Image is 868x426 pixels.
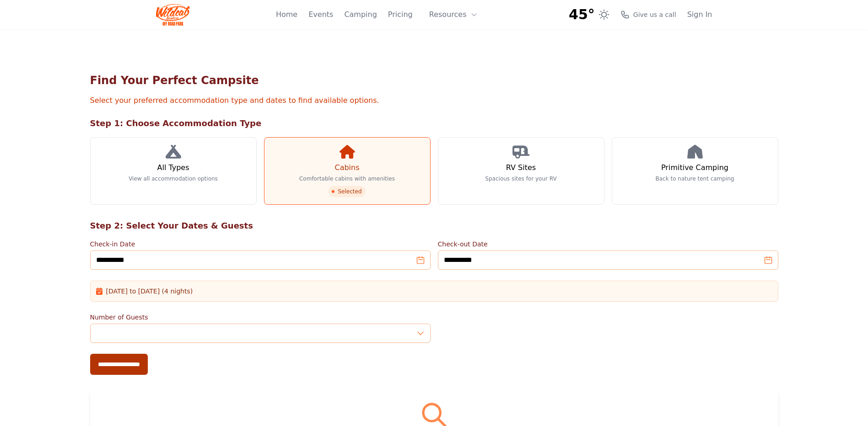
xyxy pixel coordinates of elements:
[157,162,189,173] h3: All Types
[633,10,676,19] span: Give us a call
[620,10,676,19] a: Give us a call
[308,9,333,20] a: Events
[687,9,712,20] a: Sign In
[106,287,193,296] span: [DATE] to [DATE] (4 nights)
[90,73,778,88] h1: Find Your Perfect Campsite
[438,137,604,205] a: RV Sites Spacious sites for your RV
[569,6,595,23] span: 45°
[90,219,778,232] h2: Step 2: Select Your Dates & Guests
[129,175,218,182] p: View all accommodation options
[612,137,778,205] a: Primitive Camping Back to nature tent camping
[334,162,359,173] h3: Cabins
[299,175,395,182] p: Comfortable cabins with amenities
[656,175,734,182] p: Back to nature tent camping
[424,5,483,24] button: Resources
[90,137,257,205] a: All Types View all accommodation options
[329,186,365,197] span: Selected
[661,162,728,173] h3: Primitive Camping
[156,4,190,26] img: Wildcat Logo
[344,9,377,20] a: Camping
[506,162,536,173] h3: RV Sites
[90,313,431,322] label: Number of Guests
[264,137,431,205] a: Cabins Comfortable cabins with amenities Selected
[90,240,431,249] label: Check-in Date
[485,175,556,182] p: Spacious sites for your RV
[276,9,297,20] a: Home
[438,240,778,249] label: Check-out Date
[90,117,778,130] h2: Step 1: Choose Accommodation Type
[90,95,778,106] p: Select your preferred accommodation type and dates to find available options.
[388,9,413,20] a: Pricing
